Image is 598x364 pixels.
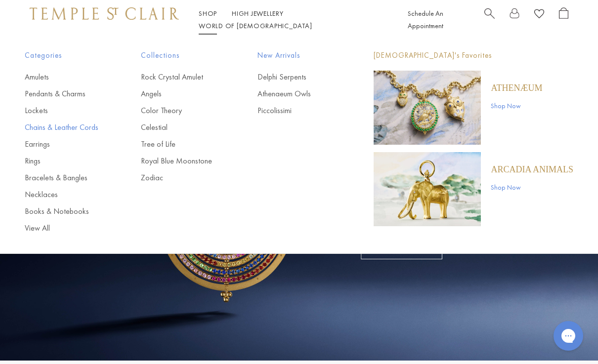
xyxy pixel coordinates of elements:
a: Color Theory [141,105,217,116]
a: Rock Crystal Amulet [141,72,217,82]
a: Celestial [141,122,217,133]
a: Search [484,7,495,32]
a: Zodiac [141,172,217,183]
span: Categories [25,49,101,62]
a: Athenæum [491,82,542,93]
img: Temple St. Clair [30,7,179,19]
a: Pendants & Charms [25,88,101,99]
a: Delphi Serpents [257,72,334,82]
a: Angels [141,88,217,99]
a: ARCADIA ANIMALS [491,164,573,175]
a: ShopShop [199,9,217,18]
a: Shop Now [491,182,573,193]
a: Necklaces [25,189,101,200]
a: Athenaeum Owls [257,88,334,99]
a: Books & Notebooks [25,206,101,217]
a: Chains & Leather Cords [25,122,101,133]
a: Rings [25,156,101,166]
a: Tree of Life [141,139,217,150]
a: Shop Now [491,100,542,111]
a: Royal Blue Moonstone [141,156,217,166]
a: Earrings [25,139,101,150]
span: Collections [141,49,217,62]
a: Piccolissimi [257,105,334,116]
iframe: Gorgias live chat messenger [549,318,588,354]
a: High JewelleryHigh Jewellery [232,9,284,18]
a: View All [25,223,101,234]
a: Bracelets & Bangles [25,172,101,183]
a: Lockets [25,105,101,116]
nav: Main navigation [199,7,385,32]
a: Schedule An Appointment [408,9,443,30]
span: New Arrivals [257,49,334,62]
p: [DEMOGRAPHIC_DATA]'s Favorites [374,49,573,62]
a: Amulets [25,72,101,82]
a: World of [DEMOGRAPHIC_DATA]World of [DEMOGRAPHIC_DATA] [199,21,312,30]
a: View Wishlist [534,7,544,23]
a: Open Shopping Bag [559,7,568,32]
